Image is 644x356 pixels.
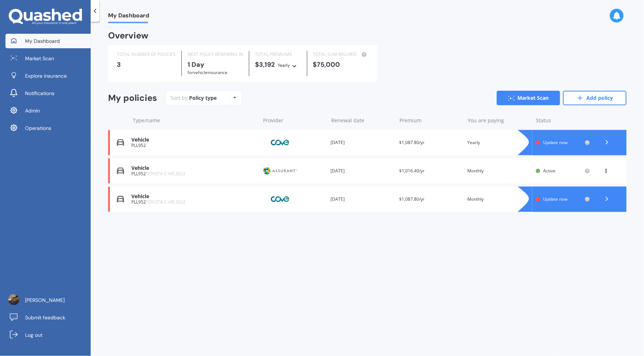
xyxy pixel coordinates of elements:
[468,139,530,146] div: Yearly
[25,72,67,79] span: Explore insurance
[131,200,257,205] div: PLL952
[543,196,567,202] span: Update now
[263,117,326,124] div: Provider
[536,117,590,124] div: Status
[25,331,42,339] span: Log out
[468,167,530,175] div: Monthly
[399,196,424,202] span: $1,087.80/yr
[25,90,54,97] span: Notifications
[171,94,217,102] div: Sort by:
[108,12,149,22] span: My Dashboard
[332,117,394,124] div: Renewal date
[5,34,91,48] a: My Dashboard
[25,37,60,45] span: My Dashboard
[133,117,258,124] div: Type/name
[189,94,217,102] div: Policy type
[25,107,40,114] span: Admin
[117,139,124,146] img: Vehicle
[188,69,227,75] span: for Vehicle insurance
[5,328,91,342] a: Log out
[399,117,462,124] div: Premium
[255,61,301,69] div: $3,192
[255,51,301,58] div: TOTAL PREMIUMS
[131,171,257,176] div: PLL952
[25,124,51,132] span: Operations
[117,51,176,58] div: TOTAL NUMBER OF POLICIES
[188,60,204,69] b: 1 Day
[131,165,257,171] div: Vehicle
[188,51,243,58] div: NEXT POLICY RENEWING IN
[543,168,555,174] span: Active
[399,168,424,174] span: $1,016.40/yr
[5,310,91,325] a: Submit feedback
[331,167,394,175] div: [DATE]
[331,196,394,203] div: [DATE]
[146,171,185,177] span: TOYOTA C-HR 2022
[563,91,627,105] a: Add policy
[131,193,257,200] div: Vehicle
[331,139,394,146] div: [DATE]
[543,139,567,146] span: Update now
[131,137,257,143] div: Vehicle
[5,293,91,307] a: [PERSON_NAME]
[278,62,290,69] div: Yearly
[25,55,54,62] span: Market Scan
[262,136,299,150] img: Cove
[5,51,91,66] a: Market Scan
[468,196,530,203] div: Monthly
[5,69,91,83] a: Explore insurance
[146,199,185,205] span: TOYOTA C-HR 2022
[131,143,257,148] div: PLL952
[117,61,176,68] div: 3
[117,167,124,175] img: Vehicle
[313,51,369,58] div: TOTAL SUM INSURED
[262,192,299,206] img: Cove
[497,91,560,105] a: Market Scan
[5,121,91,135] a: Operations
[25,296,65,304] span: [PERSON_NAME]
[117,196,124,203] img: Vehicle
[25,314,65,321] span: Submit feedback
[5,86,91,101] a: Notifications
[468,117,530,124] div: You are paying
[108,93,157,103] div: My policies
[313,61,369,68] div: $75,000
[399,139,424,146] span: $1,087.80/yr
[5,103,91,118] a: Admin
[262,164,299,178] img: Protecta
[8,294,19,305] img: ACg8ocJLa-csUtcL-80ItbA20QSwDJeqfJvWfn8fgM9RBEIPTcSLDHdf=s96-c
[108,32,148,39] div: Overview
